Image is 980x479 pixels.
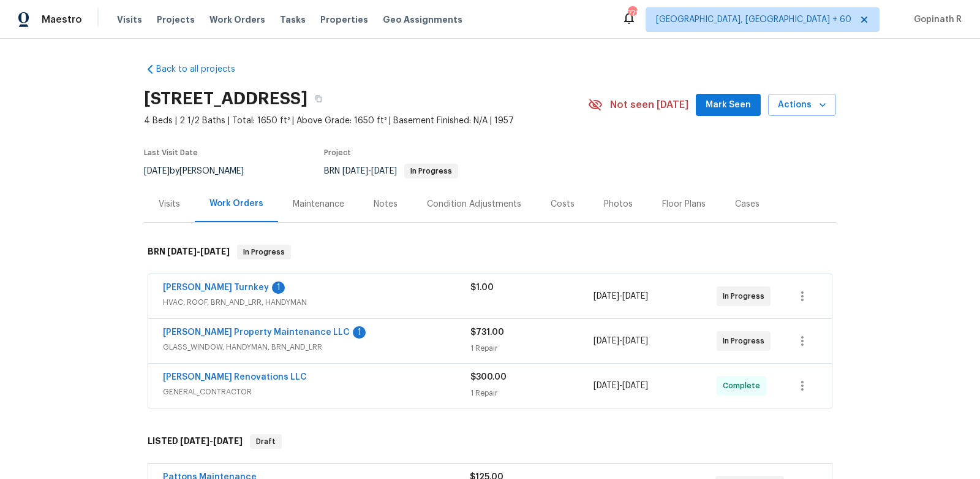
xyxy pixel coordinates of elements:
span: 4 Beds | 2 1/2 Baths | Total: 1650 ft² | Above Grade: 1650 ft² | Basement Finished: N/A | 1957 [144,115,588,127]
div: 1 [272,282,285,294]
span: - [594,290,648,302]
div: 771 [628,7,636,20]
div: 1 Repair [470,342,594,354]
span: [DATE] [167,247,197,256]
a: Back to all projects [144,63,262,75]
span: - [594,380,648,392]
span: Gopinath R [909,13,962,26]
span: [DATE] [622,337,648,345]
div: BRN [DATE]-[DATE]In Progress [144,232,836,272]
h6: BRN [148,245,230,259]
span: Geo Assignments [383,13,462,26]
span: - [167,247,230,256]
span: Projects [157,13,195,26]
span: Last Visit Date [144,149,198,156]
span: BRN [324,167,458,175]
div: Notes [374,198,398,210]
span: - [594,335,648,347]
h2: [STREET_ADDRESS] [144,93,307,105]
div: by [PERSON_NAME] [144,164,258,178]
span: Properties [320,13,368,26]
span: [DATE] [200,247,230,256]
span: Actions [778,98,826,113]
span: $300.00 [470,373,507,381]
span: Visits [117,13,142,26]
span: Not seen [DATE] [610,99,688,111]
span: [DATE] [342,167,368,175]
div: Cases [735,198,759,210]
span: Draft [251,435,281,448]
span: Work Orders [209,13,265,26]
button: Mark Seen [696,94,761,117]
div: Costs [551,198,575,210]
span: [DATE] [622,381,648,390]
div: 1 Repair [470,387,594,399]
span: [DATE] [622,292,648,301]
span: GENERAL_CONTRACTOR [163,386,470,398]
a: [PERSON_NAME] Property Maintenance LLC [163,328,350,337]
span: - [180,437,243,445]
div: Maintenance [293,198,344,210]
div: Photos [604,198,633,210]
div: LISTED [DATE]-[DATE]Draft [144,422,836,461]
a: [PERSON_NAME] Turnkey [163,283,269,292]
span: $1.00 [470,283,494,292]
span: In Progress [723,290,769,302]
span: In Progress [723,335,769,347]
div: Floor Plans [662,198,706,210]
div: 1 [353,326,366,339]
span: In Progress [238,246,290,258]
button: Copy Address [307,88,330,110]
span: [DATE] [594,381,619,390]
div: Work Orders [209,197,263,210]
button: Actions [768,94,836,117]
span: - [342,167,397,175]
span: Complete [723,380,765,392]
h6: LISTED [148,434,243,449]
span: GLASS_WINDOW, HANDYMAN, BRN_AND_LRR [163,341,470,353]
span: In Progress [405,167,457,175]
span: Tasks [280,15,306,24]
div: Visits [159,198,180,210]
span: [DATE] [180,437,209,445]
span: [DATE] [594,292,619,301]
span: [GEOGRAPHIC_DATA], [GEOGRAPHIC_DATA] + 60 [656,13,851,26]
div: Condition Adjustments [427,198,521,210]
a: [PERSON_NAME] Renovations LLC [163,373,307,381]
span: [DATE] [594,337,619,345]
span: [DATE] [144,167,170,175]
span: [DATE] [371,167,397,175]
span: [DATE] [213,437,243,445]
span: HVAC, ROOF, BRN_AND_LRR, HANDYMAN [163,296,470,308]
span: $731.00 [470,328,504,337]
span: Maestro [42,13,82,26]
span: Mark Seen [706,98,751,113]
span: Project [324,149,351,156]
